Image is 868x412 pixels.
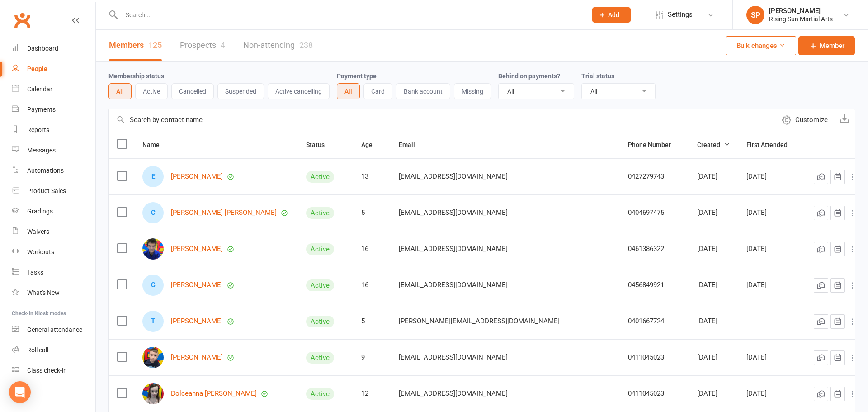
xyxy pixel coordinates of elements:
[697,173,730,180] div: [DATE]
[27,269,43,276] div: Tasks
[628,245,681,253] div: 0461386322
[454,83,491,99] button: Missing
[12,201,95,222] a: Gradings
[399,141,425,148] span: Email
[306,141,335,148] span: Status
[306,171,334,183] div: Active
[399,385,508,402] span: [EMAIL_ADDRESS][DOMAIN_NAME]
[399,349,508,366] span: [EMAIL_ADDRESS][DOMAIN_NAME]
[9,381,31,403] div: Open Intercom Messenger
[399,168,508,185] span: [EMAIL_ADDRESS][DOMAIN_NAME]
[592,7,631,23] button: Add
[27,346,48,354] div: Roll call
[27,248,54,256] div: Workouts
[361,354,382,361] div: 9
[12,140,95,161] a: Messages
[142,383,164,404] img: Dolceanna
[697,141,730,148] span: Created
[27,65,47,72] div: People
[171,209,277,217] a: [PERSON_NAME] [PERSON_NAME]
[746,6,764,24] div: SP
[27,106,56,113] div: Payments
[746,139,797,150] button: First Attended
[628,390,681,398] div: 0411045023
[306,388,334,400] div: Active
[697,281,730,289] div: [DATE]
[12,320,95,340] a: General attendance kiosk mode
[12,59,95,79] a: People
[746,390,797,398] div: [DATE]
[746,141,797,148] span: First Attended
[361,245,382,253] div: 16
[628,317,681,325] div: 0401667724
[668,5,693,25] span: Settings
[12,99,95,120] a: Payments
[142,139,170,150] button: Name
[399,240,508,257] span: [EMAIL_ADDRESS][DOMAIN_NAME]
[776,109,834,131] button: Customize
[697,209,730,217] div: [DATE]
[581,72,614,80] label: Trial status
[628,209,681,217] div: 0404697475
[12,120,95,140] a: Reports
[697,245,730,253] div: [DATE]
[306,243,334,255] div: Active
[361,141,382,148] span: Age
[337,83,360,99] button: All
[361,139,382,150] button: Age
[171,354,223,361] a: [PERSON_NAME]
[142,141,170,148] span: Name
[109,30,162,61] a: Members125
[608,11,619,19] span: Add
[27,167,64,174] div: Automations
[268,83,330,99] button: Active cancelling
[399,139,425,150] button: Email
[243,30,313,61] a: Non-attending238
[697,354,730,361] div: [DATE]
[12,242,95,262] a: Workouts
[726,36,796,55] button: Bulk changes
[142,275,164,296] div: Cassandra
[171,281,223,289] a: [PERSON_NAME]
[306,139,335,150] button: Status
[363,83,392,99] button: Card
[27,147,56,154] div: Messages
[142,202,164,223] div: Chadd Gabrien
[746,354,797,361] div: [DATE]
[119,9,580,21] input: Search...
[27,289,60,296] div: What's New
[27,208,53,215] div: Gradings
[12,38,95,59] a: Dashboard
[498,72,560,80] label: Behind on payments?
[399,313,560,330] span: [PERSON_NAME][EMAIL_ADDRESS][DOMAIN_NAME]
[628,139,681,150] button: Phone Number
[746,281,797,289] div: [DATE]
[108,72,164,80] label: Membership status
[697,317,730,325] div: [DATE]
[135,83,168,99] button: Active
[171,390,257,398] a: Dolceanna [PERSON_NAME]
[306,352,334,364] div: Active
[306,316,334,327] div: Active
[142,238,164,260] img: Shahab
[795,114,828,125] span: Customize
[27,367,67,374] div: Class check-in
[27,126,49,133] div: Reports
[11,9,33,32] a: Clubworx
[361,209,382,217] div: 5
[306,207,334,219] div: Active
[628,281,681,289] div: 0456849921
[628,141,681,148] span: Phone Number
[396,83,450,99] button: Bank account
[361,173,382,180] div: 13
[361,390,382,398] div: 12
[109,109,776,131] input: Search by contact name
[361,317,382,325] div: 5
[399,204,508,221] span: [EMAIL_ADDRESS][DOMAIN_NAME]
[628,173,681,180] div: 0427279743
[27,85,52,93] div: Calendar
[171,173,223,180] a: [PERSON_NAME]
[108,83,132,99] button: All
[148,40,162,50] div: 125
[697,139,730,150] button: Created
